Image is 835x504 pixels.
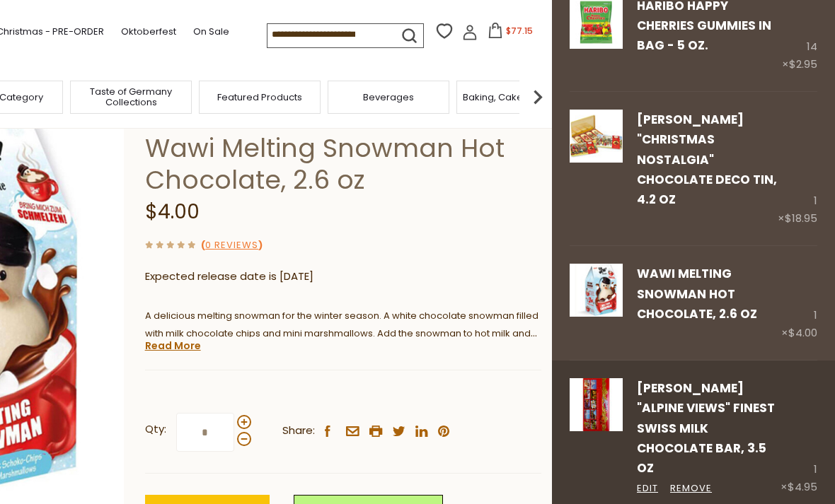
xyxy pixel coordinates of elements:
a: Baking, Cakes, Desserts [463,92,572,102]
a: On Sale [193,24,229,40]
a: Beverages [363,92,414,102]
input: Qty: [176,413,234,452]
span: Share: [282,422,315,440]
img: Heidel "Christmas Nostalgia" Chocolate Deco Tin, 4.2 oz [570,110,623,163]
span: $4.00 [145,198,200,225]
a: Heidel "Christmas Nostalgia" Chocolate Deco Tin, 4.2 oz [570,110,623,228]
div: 1 × [781,378,817,496]
span: A delicious melting snowman for the winter season. A white chocolate snowman filled with milk cho... [145,309,539,358]
span: $2.95 [789,57,817,71]
h1: Wawi Melting Snowman Hot Chocolate, 2.6 oz [145,132,541,196]
a: Featured Products [217,92,302,102]
a: Munz "Alpine Views" Finest Swiss Milk Chocolate Bar, 3.5 oz [570,378,623,496]
a: [PERSON_NAME] "Alpine Views" Finest Swiss Milk Chocolate Bar, 3.5 oz [637,380,775,476]
a: 0 Reviews [205,238,258,253]
img: Wawi Melting Snowman Hot Chocolate, 2.6 oz [570,264,623,317]
button: $77.15 [480,23,541,44]
span: $4.00 [788,325,817,340]
a: Read More [145,339,201,353]
img: Munz "Alpine Views" Finest Swiss Milk Chocolate Bar, 3.5 oz [570,378,623,431]
div: 1 × [781,264,817,342]
div: 1 × [778,110,817,228]
span: $18.95 [785,211,817,225]
a: Remove [670,481,712,496]
span: $4.95 [788,479,817,494]
a: Wawi Melting Snowman Hot Chocolate, 2.6 oz [637,265,757,322]
span: ( ) [201,238,263,252]
a: Edit [637,481,658,496]
a: [PERSON_NAME] "Christmas Nostalgia" Chocolate Deco Tin, 4.2 oz [637,111,777,208]
a: Wawi Melting Snowman Hot Chocolate, 2.6 oz [570,264,623,342]
a: Oktoberfest [121,24,176,40]
span: $77.15 [506,25,533,37]
a: Taste of Germany Collections [74,86,188,107]
strong: Qty: [145,421,166,438]
p: Expected release date is [DATE] [145,268,541,286]
img: next arrow [524,83,552,111]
